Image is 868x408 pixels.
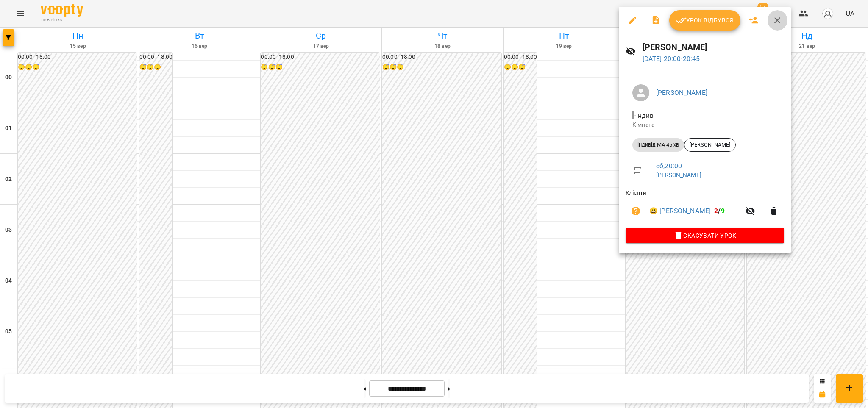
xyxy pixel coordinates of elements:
a: [PERSON_NAME] [656,89,707,97]
a: 😀 [PERSON_NAME] [649,206,711,216]
span: - Індив [632,111,655,119]
a: сб , 20:00 [656,162,682,170]
button: Скасувати Урок [626,228,784,243]
p: Кімната [632,121,777,129]
span: [PERSON_NAME] [684,141,735,149]
span: Урок відбувся [676,15,734,25]
span: Скасувати Урок [632,230,777,241]
ul: Клієнти [626,189,784,228]
div: [PERSON_NAME] [684,138,736,152]
a: [PERSON_NAME] [656,172,701,178]
h6: [PERSON_NAME] [643,41,784,54]
button: Візит ще не сплачено. Додати оплату? [626,201,646,221]
button: Урок відбувся [669,10,740,31]
span: 2 [714,207,718,215]
b: / [714,207,724,215]
span: індивід МА 45 хв [632,141,684,149]
span: 9 [721,207,725,215]
a: [DATE] 20:00-20:45 [643,55,700,63]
